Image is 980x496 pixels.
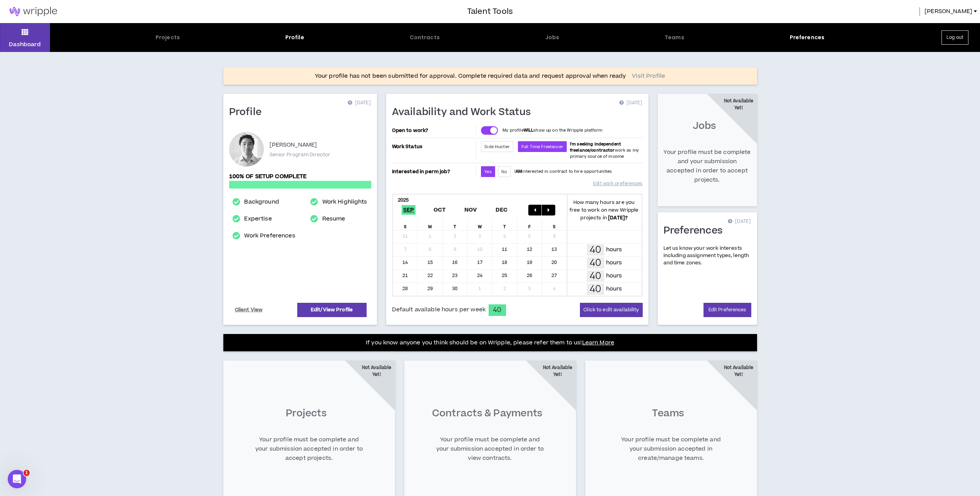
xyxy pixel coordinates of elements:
p: hours [606,285,622,293]
div: W [467,219,493,230]
a: Background [244,197,279,207]
h1: Profile [229,106,268,119]
span: No [501,169,507,175]
p: Your profile has not been submitted for approval. Complete required data and request approval whe... [315,72,626,81]
span: Sep [402,205,416,215]
div: Jobs [545,33,560,42]
span: Side Hustler [484,144,510,150]
p: hours [606,259,622,267]
h3: Talent Tools [467,6,513,17]
div: M [418,219,443,230]
div: Contracts [410,33,440,42]
button: Click to edit availability [580,303,642,317]
p: I interested in contract to hire opportunities [514,169,612,175]
h1: Availability and Work Status [392,106,537,119]
a: Work Preferences [244,231,295,240]
span: Yes [484,169,491,175]
span: 1 [23,470,30,476]
b: [DATE] ? [608,214,628,221]
p: hours [606,245,622,254]
h1: Preferences [663,225,729,237]
a: Resume [322,214,345,224]
div: Teams [665,33,684,42]
p: [DATE] [728,218,751,225]
span: work as my primary source of income [570,141,639,159]
p: [DATE] [619,99,642,107]
a: Edit work preferences [593,177,642,190]
p: Open to work? [392,127,475,134]
a: Client View [234,303,264,317]
div: F [517,219,542,230]
span: Oct [432,205,447,215]
b: 2025 [398,197,409,204]
iframe: Intercom live chat [8,470,26,488]
p: Dashboard [9,40,41,48]
p: Let us know your work interests including assignment types, length and time zones. [663,245,751,267]
strong: AM [516,169,522,174]
a: Learn More [582,339,614,347]
div: T [493,219,518,230]
div: Eric Y. [229,132,264,167]
p: Work Status [392,141,475,152]
span: Default available hours per week [392,306,486,314]
a: Work Highlights [322,197,367,207]
a: Edit/View Profile [297,303,367,317]
span: Nov [463,205,479,215]
p: If you know anyone you think should be on Wripple, please refer them to us! [366,338,614,347]
p: [DATE] [348,99,371,107]
a: Visit Profile [632,72,665,80]
p: 100% of setup complete [229,172,371,181]
p: hours [606,272,622,280]
button: Log out [941,30,968,45]
p: Interested in perm job? [392,166,475,177]
strong: WILL [524,127,534,133]
a: Edit Preferences [704,303,751,317]
span: Dec [494,205,509,215]
div: S [393,219,418,230]
a: Expertise [244,214,271,224]
p: [PERSON_NAME] [270,140,317,150]
span: [PERSON_NAME] [925,7,972,16]
p: How many hours are you free to work on new Wripple projects in [567,199,642,222]
p: My profile show up on the Wripple platform [503,127,602,134]
div: Profile [285,33,304,42]
p: Senior Program Director [270,151,331,158]
div: Projects [156,33,180,42]
div: T [443,219,468,230]
div: S [542,219,567,230]
div: Preferences [790,33,825,42]
b: I'm seeking independent freelance/contractor [570,141,621,153]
